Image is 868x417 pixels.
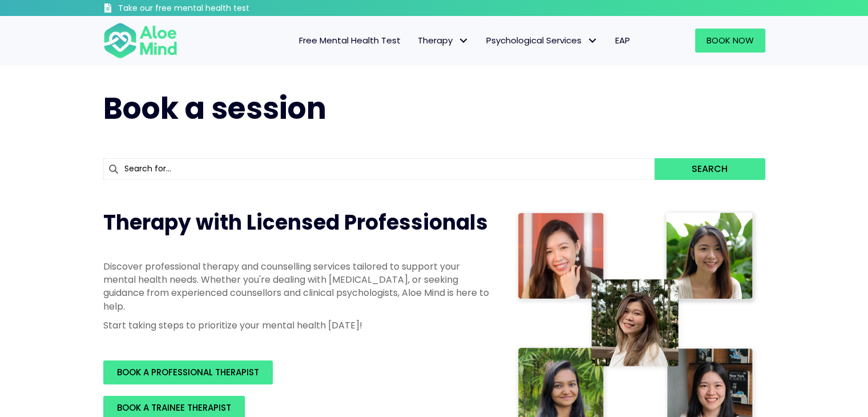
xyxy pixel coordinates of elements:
span: Therapy with Licensed Professionals [103,208,488,237]
span: Book a session [103,87,326,129]
span: BOOK A TRAINEE THERAPIST [117,402,231,414]
p: Start taking steps to prioritize your mental health [DATE]! [103,319,491,332]
span: Therapy [418,34,469,46]
a: Psychological ServicesPsychological Services: submenu [478,29,607,53]
nav: Menu [192,29,639,53]
span: Psychological Services [486,34,598,46]
span: BOOK A PROFESSIONAL THERAPIST [117,366,259,378]
span: Book Now [706,34,754,46]
a: Book Now [695,29,765,53]
button: Search [655,158,765,180]
span: Psychological Services: submenu [584,33,601,49]
span: EAP [615,34,630,46]
span: Therapy: submenu [455,33,472,49]
input: Search for... [103,158,655,180]
a: Free Mental Health Test [290,29,409,53]
h3: Take our free mental health test [118,3,310,14]
a: Take our free mental health test [103,3,310,16]
a: BOOK A PROFESSIONAL THERAPIST [103,360,273,384]
span: Free Mental Health Test [299,34,401,46]
img: Aloe mind Logo [103,22,177,59]
a: EAP [607,29,639,53]
a: TherapyTherapy: submenu [409,29,478,53]
p: Discover professional therapy and counselling services tailored to support your mental health nee... [103,260,491,313]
